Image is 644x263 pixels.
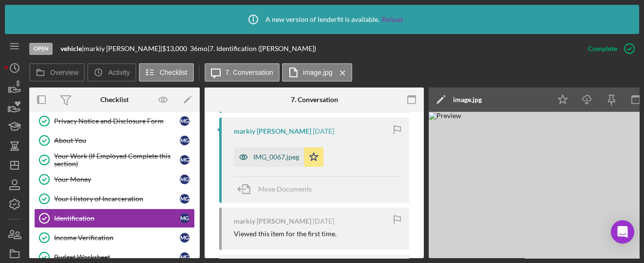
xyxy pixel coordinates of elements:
div: Complete [588,39,617,58]
div: image.jpg [453,96,482,104]
div: Budget Worksheet [54,253,180,261]
label: image.jpg [303,69,333,76]
button: image.jpg [282,63,353,82]
a: Identificationmg [34,209,195,228]
label: Overview [50,69,78,76]
div: Open Intercom Messenger [611,220,634,244]
a: Your History of Incarcerationmg [34,189,195,209]
div: m g [180,194,189,204]
a: Reload [382,16,403,23]
div: Open [29,43,53,55]
div: m g [180,233,189,243]
div: Identification [54,214,180,222]
span: $13,000 [162,44,187,53]
button: Move Documents [234,177,322,201]
div: Income Verification [54,234,180,242]
div: Privacy Notice and Disclosure Form [54,117,180,125]
a: Your Moneymg [34,170,195,189]
div: 36 mo [190,45,208,53]
div: markiy [PERSON_NAME] | [84,45,162,53]
div: A new version of lenderfit is available. [241,7,403,32]
label: Activity [108,69,130,76]
div: Checklist [100,96,129,104]
a: Income Verificationmg [34,228,195,247]
button: 7. Conversation [205,63,280,82]
div: m g [180,252,189,262]
div: Your Work (If Employed Complete this section) [54,152,180,168]
div: About You [54,137,180,144]
div: | [60,45,84,53]
time: 2025-07-24 16:55 [313,127,334,135]
div: m g [180,136,189,145]
label: 7. Conversation [226,69,273,76]
button: IMG_0067.jpeg [234,147,323,167]
time: 2025-07-24 16:54 [313,217,334,225]
b: vehicle [60,44,82,53]
div: m g [180,116,189,126]
a: About Youmg [34,131,195,150]
div: 7. Conversation [291,96,338,104]
button: Checklist [139,63,194,82]
span: Move Documents [258,185,312,193]
button: Complete [578,39,639,58]
div: markiy [PERSON_NAME] [234,217,311,225]
div: m g [180,175,189,184]
div: markiy [PERSON_NAME] [234,127,311,135]
label: Checklist [160,69,188,76]
div: IMG_0067.jpeg [253,153,299,161]
div: Your Money [54,175,180,183]
div: m g [180,155,189,165]
a: Your Work (If Employed Complete this section)mg [34,150,195,170]
button: Activity [87,63,136,82]
div: m g [180,213,189,223]
div: Viewed this item for the first time. [234,230,337,238]
div: | 7. Identification ([PERSON_NAME]) [208,45,316,53]
a: Privacy Notice and Disclosure Formmg [34,111,195,131]
button: Overview [29,63,85,82]
div: Your History of Incarceration [54,195,180,203]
